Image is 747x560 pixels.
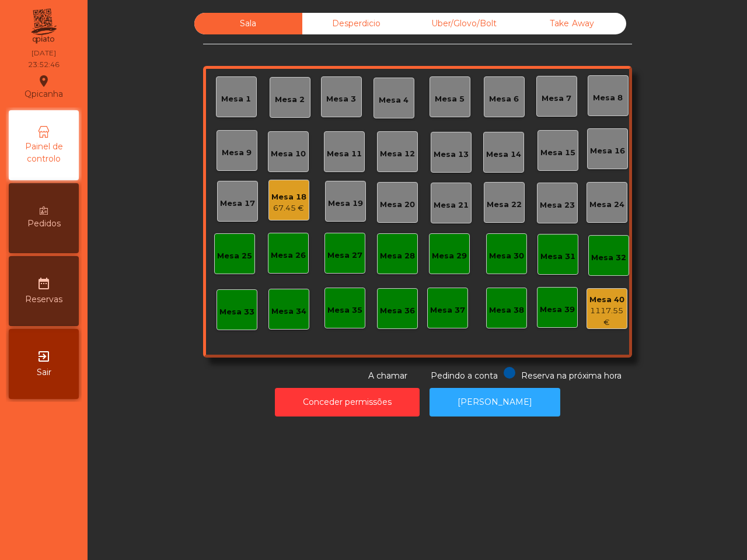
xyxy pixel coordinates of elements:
div: Mesa 2 [275,94,305,106]
div: 1117.55 € [587,305,627,328]
div: Mesa 28 [380,250,415,262]
div: Mesa 24 [589,199,624,211]
div: Mesa 20 [380,199,415,211]
div: 67.45 € [271,202,306,214]
span: Painel de controlo [12,141,76,165]
div: Mesa 40 [587,294,627,306]
div: 23:52:46 [28,60,60,70]
i: location_on [37,74,51,88]
div: Mesa 15 [540,147,575,159]
div: Mesa 29 [432,250,467,262]
i: date_range [37,276,51,290]
span: Pedindo a conta [431,370,498,381]
div: Mesa 36 [380,305,415,317]
div: Mesa 13 [434,149,469,160]
span: Pedidos [27,218,61,230]
div: Mesa 10 [271,148,306,160]
div: Mesa 19 [328,198,363,209]
div: Mesa 33 [219,306,254,318]
div: Mesa 34 [271,306,306,317]
div: Mesa 27 [327,250,362,261]
div: Mesa 26 [271,250,306,261]
div: Mesa 12 [380,148,415,160]
i: exit_to_app [37,349,51,363]
div: Mesa 37 [430,304,465,316]
div: Sala [194,13,302,34]
div: Mesa 5 [435,93,465,105]
div: Mesa 30 [489,250,524,262]
div: Mesa 38 [489,304,524,316]
div: Mesa 22 [487,199,522,211]
div: [DATE] [32,48,56,58]
div: Desperdicio [302,13,410,34]
div: Mesa 14 [486,149,521,160]
div: Mesa 1 [221,93,251,105]
button: [PERSON_NAME] [430,388,560,416]
span: A chamar [368,370,407,381]
div: Mesa 31 [540,251,575,262]
div: Mesa 21 [434,199,469,211]
div: Mesa 18 [271,191,306,203]
div: Mesa 6 [489,93,519,105]
div: Mesa 17 [220,198,255,209]
div: Mesa 35 [327,304,362,316]
div: Mesa 4 [379,94,409,106]
div: Mesa 23 [540,199,575,211]
span: Reserva na próxima hora [521,370,622,381]
span: Reservas [25,293,62,306]
div: Mesa 3 [326,93,356,105]
div: Qpicanha [25,72,63,101]
div: Mesa 16 [590,145,625,157]
div: Mesa 39 [540,304,575,316]
div: Mesa 8 [593,92,623,104]
span: Sair [37,366,51,379]
div: Uber/Glovo/Bolt [410,13,518,34]
div: Mesa 9 [222,147,252,159]
div: Take Away [518,13,626,34]
div: Mesa 32 [591,252,626,264]
img: qpiato [29,6,58,47]
div: Mesa 11 [327,148,362,160]
div: Mesa 25 [217,250,252,262]
button: Conceder permissões [275,388,420,416]
div: Mesa 7 [542,93,571,104]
